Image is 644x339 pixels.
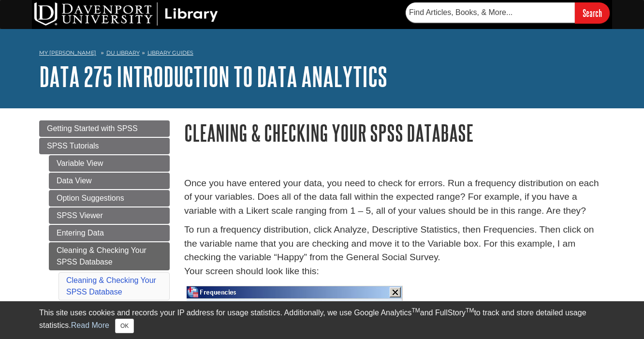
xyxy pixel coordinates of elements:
img: DU Library [34,2,218,26]
a: Data View [49,173,170,189]
input: Find Articles, Books, & More... [406,2,575,23]
a: My [PERSON_NAME] [39,49,96,57]
a: DU Library [106,49,140,56]
input: Search [575,2,610,23]
a: Read More [71,321,109,329]
a: Variable View [49,155,170,172]
button: Close [115,319,134,333]
a: Entering Data [49,225,170,241]
nav: breadcrumb [39,46,605,62]
a: DATA 275 Introduction to Data Analytics [39,61,387,91]
a: SPSS Viewer [49,207,170,224]
a: SPSS Tutorials [39,138,170,154]
form: Searches DU Library's articles, books, and more [406,2,610,23]
p: To run a frequency distribution, click Analyze, Descriptive Statistics, then Frequencies. Then cl... [184,223,605,279]
sup: TM [466,307,474,314]
a: Cleaning & Checking Your SPSS Database [49,242,170,270]
a: Library Guides [147,49,193,56]
sup: TM [411,307,420,314]
h1: Cleaning & Checking Your SPSS Database [184,120,605,145]
div: This site uses cookies and records your IP address for usage statistics. Additionally, we use Goo... [39,307,605,333]
a: Cleaning & Checking Your SPSS Database [66,276,156,296]
a: Getting Started with SPSS [39,120,170,137]
span: Getting Started with SPSS [47,124,138,133]
a: Option Suggestions [49,190,170,206]
span: SPSS Tutorials [47,142,99,150]
p: Once you have entered your data, you need to check for errors. Run a frequency distribution on ea... [184,177,605,218]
